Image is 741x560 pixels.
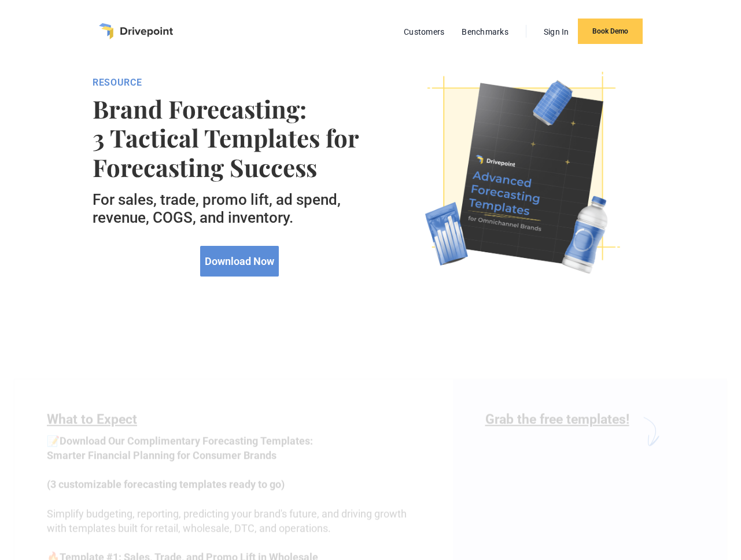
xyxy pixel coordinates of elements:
strong: (3 customizable forecasting templates ready to go) [47,478,285,490]
a: Download Now [200,246,279,277]
a: home [99,23,173,39]
span: What to Expect [47,411,137,427]
a: Customers [398,24,450,39]
strong: Download Our Complimentary Forecasting Templates: Smarter Financial Planning for Consumer Brands [47,434,313,461]
h5: For sales, trade, promo lift, ad spend, revenue, COGS, and inventory. [93,191,386,227]
h6: Grab the free templates! [485,411,629,451]
strong: Brand Forecasting: 3 Tactical Templates for Forecasting Success [93,94,386,182]
div: RESOURCE [93,77,386,89]
a: Benchmarks [456,24,514,39]
a: Book Demo [578,19,643,44]
a: Sign In [538,24,575,39]
img: arrow [629,411,669,451]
